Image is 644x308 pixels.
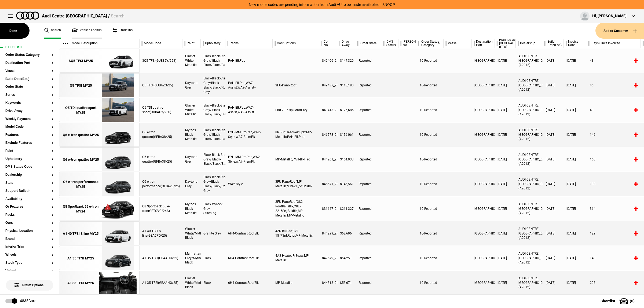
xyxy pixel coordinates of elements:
[5,213,54,217] button: Packs
[595,23,644,39] button: Add to Customer
[99,172,137,196] img: Audi_GFBA28_25_FW_6Y6Y_3FU_WA2_V39_PAH_PY2_(Nadin:_3FU_C05_PAH_PY2_SN8_V39_WA2)_ext.png
[5,189,54,197] section: Support Bulletin
[495,123,516,147] div: [DATE]
[62,148,99,172] a: Q6 e-tron quattro MY25
[5,93,54,97] button: Series
[16,12,39,20] img: audi.png
[5,53,54,57] button: Order Status Category
[495,246,516,270] div: [DATE]
[319,147,337,171] div: 844261_25
[564,73,587,97] div: [DATE]
[337,123,356,147] div: $156,061
[5,69,54,73] button: Vessel
[495,49,516,73] div: [DATE]
[630,299,635,303] span: ( 0 )
[182,49,201,73] div: Glacier White Metallic
[356,172,382,196] div: Reported
[5,253,54,261] section: Wheels
[62,123,99,147] a: Q6 e-tron quattro MY25
[99,49,137,73] img: Audi_GUBS5Y_25S_GX_2Y2Y_PAH_WA2_6FJ_53A_PYH_PWO_(Nadin:_53A_6FJ_C56_PAH_PWO_PYH_S9S_WA2)_ext.png
[140,98,182,122] div: Q5 TDI quattro sport(GUBAUY/25S)
[5,109,54,113] button: Drive Away
[319,197,337,221] div: 831667_24
[356,271,382,295] div: Reported
[319,271,337,295] div: 844318_25
[472,221,495,245] div: [GEOGRAPHIC_DATA]
[495,98,516,122] div: [DATE]
[564,98,587,122] div: [DATE]
[182,271,201,295] div: Glacier White/Mythos Black
[225,246,273,270] div: 6H4-ContrastRoofBlk
[182,246,201,270] div: Manhattan Grey/Mythos black
[472,147,495,171] div: [GEOGRAPHIC_DATA]
[5,221,54,225] button: Ours
[5,117,54,121] button: Weekly Payment
[67,281,94,285] div: A1 35 TFSI MY25
[543,123,564,147] div: [DATE]
[273,123,319,147] div: 8RT-FrtHeadRestSpkr,MP-Metallic,PAH-BlkPac
[5,229,54,233] button: Physical Location
[495,147,516,171] div: [DATE]
[62,197,99,221] a: Q8 Sportback 55 e-tron MY24
[337,246,356,270] div: $54,251
[201,271,225,295] div: Black
[516,73,543,97] div: AUDI CENTRE [GEOGRAPHIC_DATA] (A2012)
[99,74,137,98] img: Audi_GUBAZG_25_FW_6Y6Y_3FU_WA9_PAH_WA7_6FJ_PYH_F80_H65_(Nadin:_3FU_6FJ_C56_F80_H65_PAH_PYH_S9S_WA...
[337,39,356,48] div: Drive Away
[543,172,564,196] div: [DATE]
[5,245,54,253] section: Interior Trim
[62,222,99,246] a: A1 40 TFSI S line MY25
[516,147,543,171] div: AUDI CENTRE [GEOGRAPHIC_DATA] (A2012)
[587,271,641,295] div: 208
[5,85,54,93] section: Order State
[319,172,337,196] div: 846571_25
[472,172,495,196] div: [GEOGRAPHIC_DATA]
[63,133,99,137] div: Q6 e-tron quattro MY25
[319,49,337,73] div: 849406_25
[182,73,201,97] div: Daytona Grey
[5,77,54,85] section: Build Date(Est.)
[495,172,516,196] div: [DATE]
[564,39,587,48] div: Invoice Date
[587,98,641,122] div: 48
[543,147,564,171] div: [DATE]
[182,221,201,245] div: Glacier White/Mythos Black
[516,221,543,245] div: AUDI CENTRE [GEOGRAPHIC_DATA] (A2012)
[587,221,641,245] div: 129
[5,189,54,193] button: Support Bulletin
[5,181,54,185] button: State
[5,157,54,165] section: Upholstery
[5,101,54,105] button: Keywords
[398,39,417,48] div: [PERSON_NAME] No
[72,23,102,39] a: Vehicle Lookup
[5,165,54,173] section: DMS Status Code
[225,172,273,196] div: WA2-Style
[5,261,54,265] button: Stock Type
[564,246,587,270] div: [DATE]
[543,271,564,295] div: [DATE]
[495,197,516,221] div: [DATE]
[99,148,137,172] img: Audi_GFBA38_25_GX_6Y6Y_WA7_WA2_PAH_PYH_V39_QE2_VW5_(Nadin:_C03_PAH_PYH_QE2_SN8_V39_VW5_WA2_WA7)_e...
[587,73,641,97] div: 46
[356,147,382,171] div: Reported
[225,271,273,295] div: 6H4-ContrastRoofBlk
[62,49,99,73] a: SQ5 TFSI MY25
[5,85,54,89] button: Order State
[543,246,564,270] div: [DATE]
[356,197,382,221] div: Reported
[587,246,641,270] div: 140
[140,73,182,97] div: Q5 TFSI(GUBAZG/25)
[5,205,54,213] section: Or Features
[99,271,137,295] img: Audi_GBAAHG_25_KR_2Y0E_6H4_6FB_(Nadin:_6FB_6H4_C41)_ext.png
[5,133,54,141] section: Features
[337,221,356,245] div: $62,696
[587,39,641,48] div: Days Since Invoiced
[201,172,225,196] div: Black-Black-Steel Grey/Black-Black/Black/Rock Grey
[140,271,182,295] div: A1 35 TFSI(GBAAHG/25)
[495,221,516,245] div: [DATE]
[319,98,337,122] div: 849413_25
[5,149,54,153] button: Paint
[417,98,444,122] div: 10-Reported
[5,237,54,245] section: Brand
[273,172,319,196] div: 3FU-PanoRoof,MP-Metallic,V39-21_5YSpkBlk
